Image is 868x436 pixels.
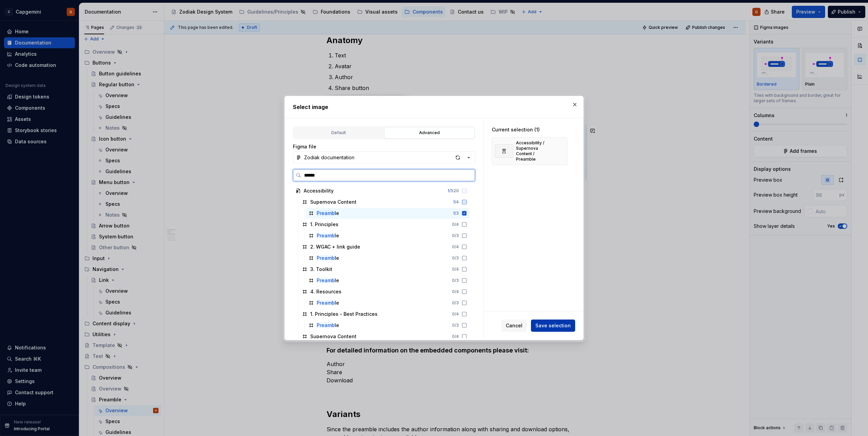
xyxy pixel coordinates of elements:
[453,211,459,216] div: / 3
[452,323,459,328] div: 0 / 3
[452,222,459,227] div: 0 / 4
[501,320,527,332] button: Cancel
[448,188,449,193] span: 1
[317,322,335,328] mark: Preamb
[453,199,455,204] span: 1
[310,288,341,295] div: 4. Resources
[293,143,316,150] label: Figma file
[317,277,339,284] div: le
[452,267,459,272] div: 0 / 4
[304,187,334,194] div: Accessibility
[452,255,459,261] div: 0 / 3
[304,154,354,161] div: Zodiak documentation
[317,210,339,217] div: le
[452,244,459,250] div: 0 / 4
[453,211,455,216] span: 1
[452,300,459,306] div: 0 / 3
[317,255,339,261] div: le
[310,333,356,340] div: Supernova Content
[310,199,356,205] div: Supernova Content
[317,255,335,261] mark: Preamb
[531,320,575,332] button: Save selection
[310,221,338,228] div: 1. Principles
[317,233,335,238] mark: Preamb
[452,233,459,238] div: 0 / 3
[492,126,567,133] div: Current selection (1)
[506,322,522,329] span: Cancel
[448,188,459,194] div: / 520
[452,311,459,317] div: 0 / 4
[452,289,459,294] div: 0 / 4
[317,277,335,283] mark: Preamb
[452,334,459,339] div: 0 / 4
[317,232,339,239] div: le
[387,129,472,136] div: Advanced
[317,299,339,306] div: le
[535,322,571,329] span: Save selection
[310,266,332,273] div: 3. Toolkit
[317,300,335,306] mark: Preamb
[293,103,575,111] h2: Select image
[310,243,360,250] div: 2. WGAC + link guide
[516,140,552,162] div: Accessibility / Supernova Content / Preamble
[310,311,378,317] div: 1. Principles - Best Practices
[296,129,381,136] div: Default
[293,151,475,164] button: Zodiak documentation
[453,199,459,205] div: / 4
[317,210,335,216] mark: Preamb
[452,278,459,283] div: 0 / 3
[317,322,339,329] div: le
